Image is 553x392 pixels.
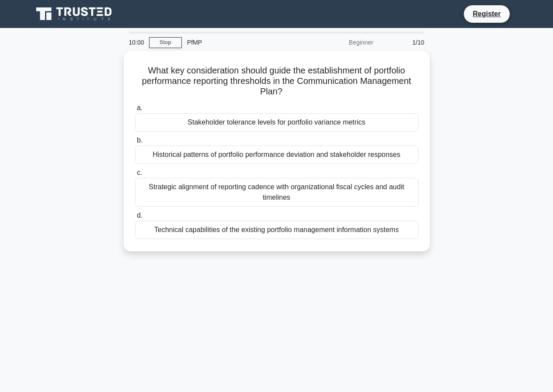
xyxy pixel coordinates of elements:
[149,37,182,48] a: Stop
[135,178,418,207] div: Strategic alignment of reporting cadence with organizational fiscal cycles and audit timelines
[379,34,430,51] div: 1/10
[135,146,418,164] div: Historical patterns of portfolio performance deviation and stakeholder responses
[134,65,419,97] h5: What key consideration should guide the establishment of portfolio performance reporting threshol...
[182,34,302,51] div: PfMP
[137,136,143,144] span: b.
[135,221,418,239] div: Technical capabilities of the existing portfolio management information systems
[302,34,379,51] div: Beginner
[124,34,149,51] div: 10:00
[135,113,418,132] div: Stakeholder tolerance levels for portfolio variance metrics
[137,169,142,176] span: c.
[467,8,506,19] a: Register
[137,104,143,111] span: a.
[137,212,143,219] span: d.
